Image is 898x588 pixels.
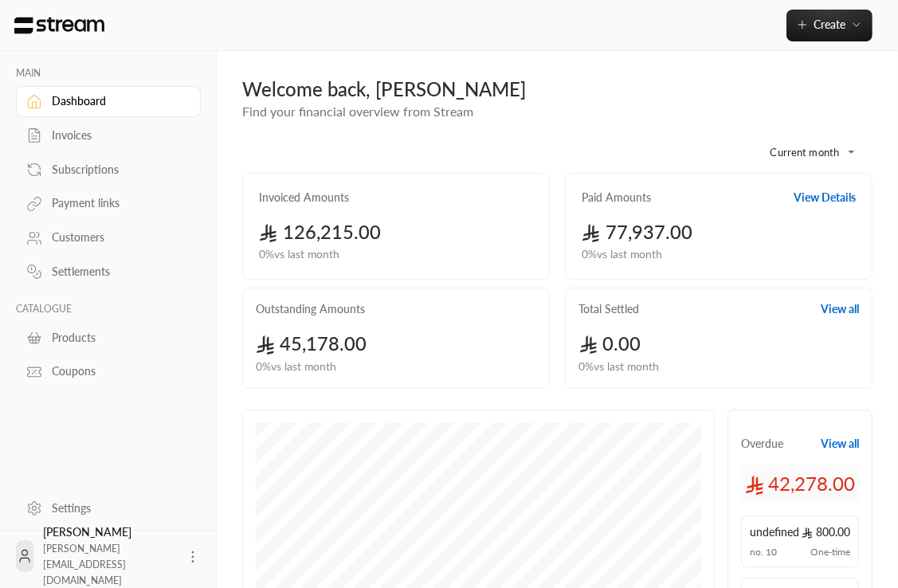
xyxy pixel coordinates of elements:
span: Find your financial overview from Stream [242,104,473,119]
h2: Paid Amounts [582,190,651,206]
span: 42,278.00 [745,471,856,496]
div: Settings [52,500,181,516]
a: Products [16,322,201,353]
div: Subscriptions [52,162,181,178]
span: 45,178.00 [256,332,367,355]
a: Invoices [16,120,201,151]
div: Dashboard [52,93,181,109]
a: Settings [16,492,201,523]
span: Create [814,18,845,31]
a: Subscriptions [16,154,201,185]
span: 0.00 [579,332,641,355]
span: 0 % vs last month [256,359,336,375]
h2: Total Settled [579,301,640,317]
div: Products [52,330,181,346]
a: Customers [16,222,201,253]
button: View all [821,436,859,452]
div: [PERSON_NAME] [43,524,175,588]
a: Payment links [16,188,201,219]
a: Coupons [16,356,201,387]
span: no. 10 [750,546,777,559]
div: Current month [745,131,865,173]
img: Logo [13,17,106,34]
span: [PERSON_NAME][EMAIL_ADDRESS][DOMAIN_NAME] [43,543,126,586]
h2: Invoiced Amounts [259,190,349,206]
div: Coupons [52,363,181,379]
span: undefined [750,524,799,540]
p: MAIN [16,67,201,80]
span: 0 % vs last month [579,359,660,375]
button: View all [821,301,859,317]
span: 77,937.00 [582,221,692,243]
a: Dashboard [16,86,201,117]
div: Settlements [52,264,181,280]
button: Create [786,10,873,41]
span: 0 % vs last month [582,246,662,263]
h2: Outstanding Amounts [256,301,365,317]
div: Customers [52,229,181,245]
p: CATALOGUE [16,303,201,316]
span: 0 % vs last month [259,246,339,263]
span: 126,215.00 [259,221,381,243]
div: Payment links [52,195,181,211]
button: View Details [794,190,856,206]
div: Invoices [52,127,181,143]
span: One-time [810,546,850,559]
span: Overdue [741,436,783,452]
a: Settlements [16,257,201,288]
span: 800.00 [802,524,850,540]
div: Welcome back, [PERSON_NAME] [242,76,873,102]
